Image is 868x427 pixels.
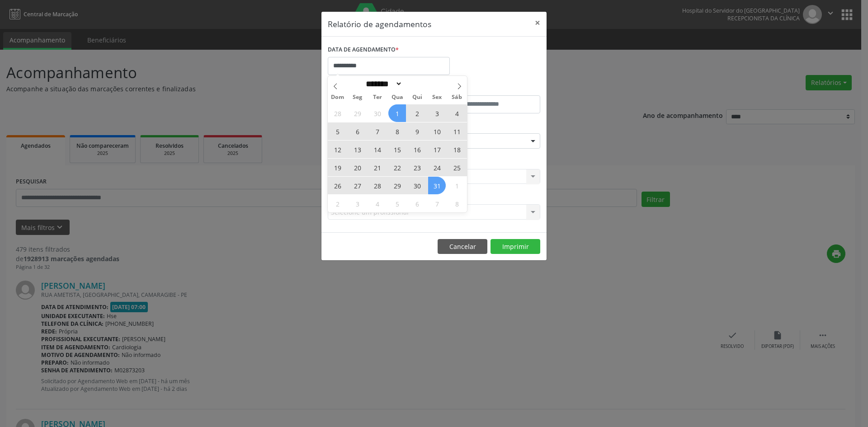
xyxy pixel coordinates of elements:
[329,141,346,158] span: Outubro 12, 2025
[491,239,540,254] button: Imprimir
[448,159,466,176] span: Outubro 25, 2025
[428,141,446,158] span: Outubro 17, 2025
[328,94,348,100] span: Dom
[388,159,406,176] span: Outubro 22, 2025
[408,195,426,212] span: Novembro 6, 2025
[438,239,487,254] button: Cancelar
[388,122,406,140] span: Outubro 8, 2025
[528,12,547,34] button: Close
[368,195,386,212] span: Novembro 4, 2025
[408,122,426,140] span: Outubro 9, 2025
[388,141,406,158] span: Outubro 15, 2025
[428,195,446,212] span: Novembro 7, 2025
[428,122,446,140] span: Outubro 10, 2025
[349,195,366,212] span: Novembro 3, 2025
[428,177,446,194] span: Outubro 31, 2025
[368,104,386,122] span: Setembro 30, 2025
[348,94,368,100] span: Seg
[436,81,540,95] label: ATÉ
[448,195,466,212] span: Novembro 8, 2025
[408,104,426,122] span: Outubro 2, 2025
[427,94,447,100] span: Sex
[349,141,366,158] span: Outubro 13, 2025
[329,122,346,140] span: Outubro 5, 2025
[448,104,466,122] span: Outubro 4, 2025
[388,195,406,212] span: Novembro 5, 2025
[368,94,387,100] span: Ter
[387,94,407,100] span: Qua
[448,122,466,140] span: Outubro 11, 2025
[329,104,346,122] span: Setembro 28, 2025
[349,177,366,194] span: Outubro 27, 2025
[349,122,366,140] span: Outubro 6, 2025
[388,177,406,194] span: Outubro 29, 2025
[408,159,426,176] span: Outubro 23, 2025
[329,195,346,212] span: Novembro 2, 2025
[408,141,426,158] span: Outubro 16, 2025
[368,177,386,194] span: Outubro 28, 2025
[448,177,466,194] span: Novembro 1, 2025
[402,79,432,89] input: Year
[368,141,386,158] span: Outubro 14, 2025
[388,104,406,122] span: Outubro 1, 2025
[368,159,386,176] span: Outubro 21, 2025
[428,159,446,176] span: Outubro 24, 2025
[428,104,446,122] span: Outubro 3, 2025
[329,177,346,194] span: Outubro 26, 2025
[329,159,346,176] span: Outubro 19, 2025
[407,94,427,100] span: Qui
[363,79,402,89] select: Month
[408,177,426,194] span: Outubro 30, 2025
[447,94,467,100] span: Sáb
[349,104,366,122] span: Setembro 29, 2025
[448,141,466,158] span: Outubro 18, 2025
[328,43,399,57] label: DATA DE AGENDAMENTO
[349,159,366,176] span: Outubro 20, 2025
[368,122,386,140] span: Outubro 7, 2025
[328,18,431,30] h5: Relatório de agendamentos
